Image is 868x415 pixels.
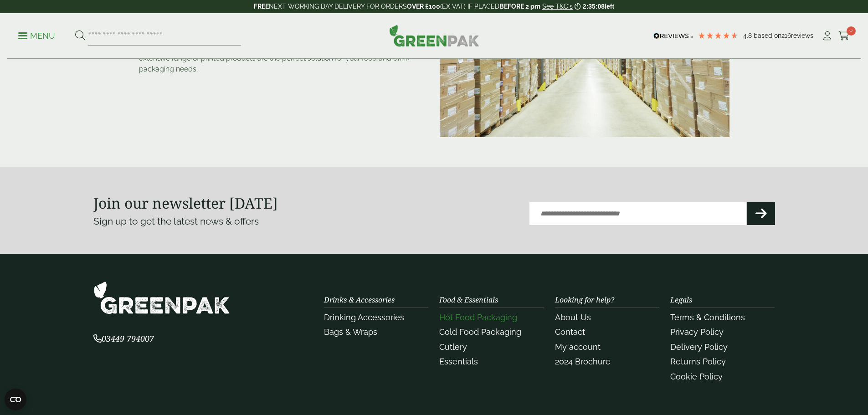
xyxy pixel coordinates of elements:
[583,3,605,10] span: 2:35:08
[439,327,521,337] a: Cold Food Packaging
[670,313,745,322] a: Terms & Conditions
[838,31,850,41] i: Cart
[18,31,55,41] p: Menu
[93,335,154,343] a: 03449 794007
[698,31,739,40] div: 4.79 Stars
[439,313,517,322] a: Hot Food Packaging
[93,333,154,344] span: 03449 794007
[93,281,230,314] img: GreenPak Supplies
[555,327,585,337] a: Contact
[670,372,723,381] a: Cookie Policy
[838,29,850,43] a: 0
[93,193,278,213] strong: Join our newsletter [DATE]
[605,3,614,10] span: left
[542,3,573,10] a: See T&C's
[18,31,55,40] a: Menu
[847,26,856,36] span: 0
[781,32,791,39] span: 216
[555,342,601,352] a: My account
[743,32,754,39] span: 4.8
[754,32,781,39] span: Based on
[555,357,611,366] a: 2024 Brochure
[791,32,813,39] span: reviews
[324,313,404,322] a: Drinking Accessories
[653,33,693,39] img: REVIEWS.io
[555,313,591,322] a: About Us
[499,3,540,10] strong: BEFORE 2 pm
[670,342,728,352] a: Delivery Policy
[389,25,479,46] img: GreenPak Supplies
[670,357,726,366] a: Returns Policy
[324,327,377,337] a: Bags & Wraps
[822,31,833,41] i: My Account
[439,357,478,366] a: Essentials
[407,3,440,10] strong: OVER £100
[254,3,269,10] strong: FREE
[670,327,724,337] a: Privacy Policy
[93,214,400,229] p: Sign up to get the latest news & offers
[439,342,467,352] a: Cutlery
[5,389,26,410] button: Open CMP widget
